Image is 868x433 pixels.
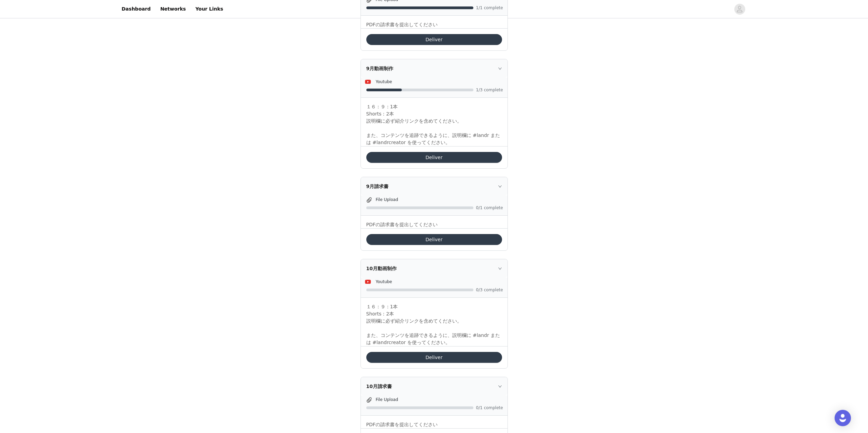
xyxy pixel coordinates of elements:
button: Deliver [366,34,502,45]
i: icon: right [498,384,502,388]
span: PDFの請求書を提出してください [366,422,438,427]
span: PDFの請求書を提出してください [366,22,438,27]
span: 0/1 complete [476,406,503,410]
i: icon: right [498,66,502,71]
span: 0/1 complete [476,206,503,210]
span: File Upload [376,197,398,202]
button: Deliver [366,152,502,163]
span: 説明欄に必ず紹介リンクを含めてください。 また、コンテンツを追跡できるように、説明欄に #landr または #landrcreator を使ってください。 [366,318,500,345]
div: Open Intercom Messenger [835,410,851,426]
span: PDFの請求書を提出してください [366,222,438,227]
i: icon: right [498,266,502,270]
p: １６：９：1本 [366,303,502,310]
div: icon: right10月請求書 [361,377,507,396]
span: Youtube [376,279,392,284]
p: １６：９：1本 [366,103,502,110]
a: Dashboard [118,1,155,17]
span: 1/1 complete [476,6,503,10]
div: avatar [736,4,743,15]
span: 説明欄に必ず紹介リンクを含めてください。 また、コンテンツを追跡できるように、説明欄に #landr または #landrcreator を使ってください。 [366,118,500,145]
span: Youtube [376,79,392,84]
a: Networks [156,1,190,17]
div: icon: right10月動画制作 [361,259,507,278]
p: Shorts：2本 [366,310,502,318]
div: icon: right9月請求書 [361,177,507,196]
span: File Upload [376,397,398,402]
div: icon: right9月動画制作 [361,59,507,78]
p: Shorts：2本 [366,110,502,118]
i: icon: right [498,184,502,188]
a: Your Links [191,1,227,17]
span: 0/3 complete [476,288,503,292]
span: 1/3 complete [476,88,503,92]
button: Deliver [366,234,502,245]
button: Deliver [366,352,502,363]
